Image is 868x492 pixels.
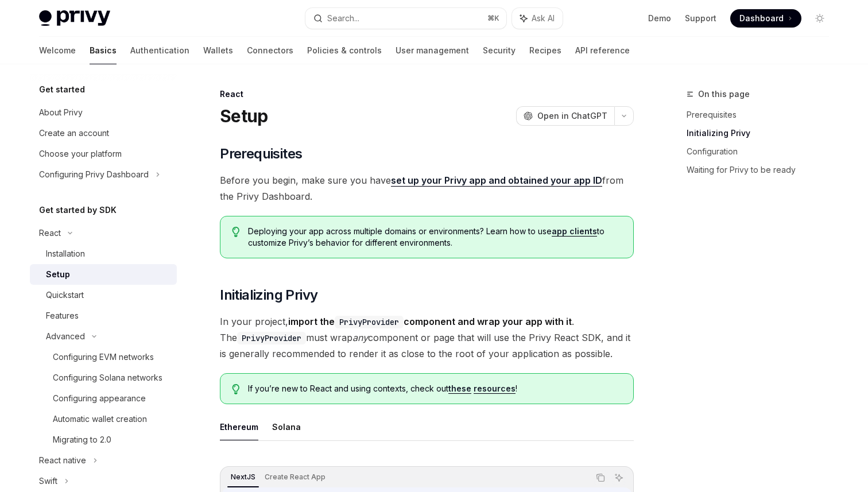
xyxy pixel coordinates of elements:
a: Basics [90,37,117,64]
span: On this page [698,87,750,101]
span: Prerequisites [220,145,302,163]
a: Initializing Privy [687,124,838,142]
button: Search...⌘K [305,8,506,29]
a: Choose your platform [30,144,177,164]
a: Create an account [30,123,177,144]
a: Configuring appearance [30,388,177,409]
img: light logo [39,10,110,26]
div: About Privy [39,106,83,119]
div: NextJS [227,470,259,484]
div: Migrating to 2.0 [53,433,111,447]
span: Deploying your app across multiple domains or environments? Learn how to use to customize Privy’s... [248,226,622,249]
div: Swift [39,474,57,488]
span: Before you begin, make sure you have from the Privy Dashboard. [220,172,634,204]
div: Advanced [46,330,85,343]
span: Ask AI [532,13,555,24]
div: Automatic wallet creation [53,412,147,426]
a: Support [685,13,716,24]
a: API reference [575,37,630,64]
span: If you’re new to React and using contexts, check out ! [248,383,622,394]
span: ⌘ K [487,14,499,23]
h1: Setup [220,106,268,126]
span: Initializing Privy [220,286,317,304]
a: Policies & controls [307,37,382,64]
a: Welcome [39,37,76,64]
div: Create an account [39,126,109,140]
svg: Tip [232,227,240,237]
em: any [352,332,368,343]
a: Connectors [247,37,293,64]
a: Configuring EVM networks [30,347,177,367]
button: Toggle dark mode [811,9,829,28]
div: React native [39,454,86,467]
a: resources [474,383,516,394]
div: Choose your platform [39,147,122,161]
a: Prerequisites [687,106,838,124]
button: Ethereum [220,413,258,440]
a: Configuring Solana networks [30,367,177,388]
a: these [448,383,471,394]
div: Configuring EVM networks [53,350,154,364]
a: User management [396,37,469,64]
span: Open in ChatGPT [537,110,607,122]
a: Dashboard [730,9,801,28]
div: Configuring Solana networks [53,371,162,385]
button: Ask AI [611,470,626,485]
a: Wallets [203,37,233,64]
button: Solana [272,413,301,440]
div: React [39,226,61,240]
button: Open in ChatGPT [516,106,614,126]
div: Setup [46,268,70,281]
button: Copy the contents from the code block [593,470,608,485]
strong: import the component and wrap your app with it [288,316,572,327]
div: Create React App [261,470,329,484]
code: PrivyProvider [335,316,404,328]
div: Installation [46,247,85,261]
code: PrivyProvider [237,332,306,344]
div: React [220,88,634,100]
div: Configuring appearance [53,392,146,405]
a: Configuration [687,142,838,161]
a: Demo [648,13,671,24]
a: Authentication [130,37,189,64]
a: Recipes [529,37,561,64]
a: Setup [30,264,177,285]
a: Waiting for Privy to be ready [687,161,838,179]
div: Configuring Privy Dashboard [39,168,149,181]
a: Features [30,305,177,326]
a: Security [483,37,516,64]
a: About Privy [30,102,177,123]
a: app clients [552,226,597,237]
div: Search... [327,11,359,25]
button: Ask AI [512,8,563,29]
a: Automatic wallet creation [30,409,177,429]
svg: Tip [232,384,240,394]
h5: Get started by SDK [39,203,117,217]
div: Quickstart [46,288,84,302]
div: Features [46,309,79,323]
a: Migrating to 2.0 [30,429,177,450]
a: Quickstart [30,285,177,305]
h5: Get started [39,83,85,96]
span: In your project, . The must wrap component or page that will use the Privy React SDK, and it is g... [220,313,634,362]
span: Dashboard [739,13,784,24]
a: set up your Privy app and obtained your app ID [391,175,602,187]
a: Installation [30,243,177,264]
